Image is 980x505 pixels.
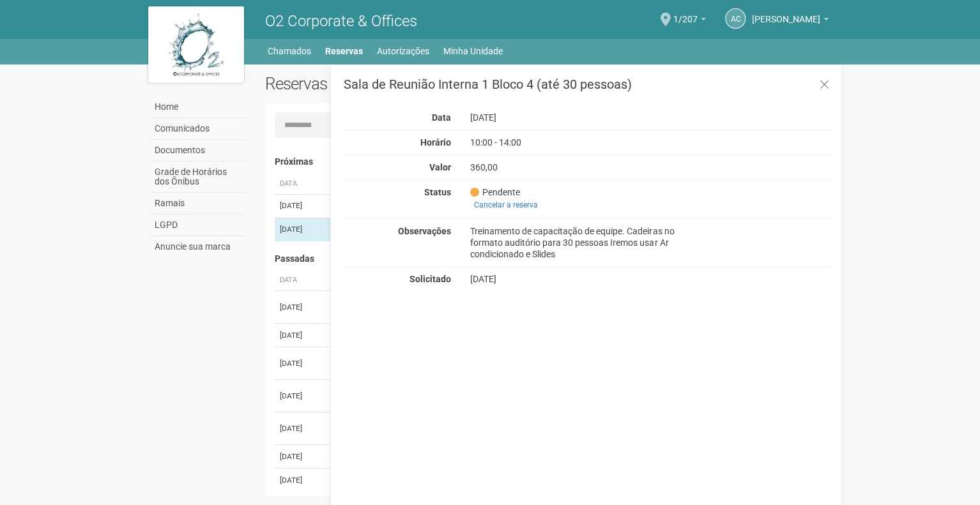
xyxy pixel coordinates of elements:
span: Andréa Cunha [752,2,820,24]
a: Ramais [151,193,246,215]
a: Comunicados [151,118,246,140]
div: 10:00 - 14:00 [461,137,714,148]
td: [DATE] [275,380,326,412]
td: Sala de Reunião Interna 2 Bloco 2 (até 30 pessoas) [326,412,694,445]
a: Documentos [151,140,246,162]
td: [DATE] [275,324,326,347]
a: Cancelar a reserva [470,198,542,212]
th: Área ou Serviço [326,270,694,291]
td: [DATE] [275,347,326,380]
td: [DATE] [275,291,326,324]
span: O2 Corporate & Offices [265,12,417,30]
a: Home [151,96,246,118]
a: Chamados [268,42,311,60]
a: AC [725,8,746,29]
a: Reservas [325,42,363,60]
a: Autorizações [377,42,429,60]
a: 1/207 [673,16,706,26]
h4: Passadas [275,254,822,264]
div: [DATE] [461,273,714,285]
th: Data [275,270,326,291]
a: Grade de Horários dos Ônibus [151,162,246,193]
strong: Solicitado [410,274,451,284]
a: Minha Unidade [443,42,503,60]
strong: Horário [420,137,451,147]
strong: Status [424,187,451,197]
img: logo.jpg [148,6,244,83]
strong: Valor [429,162,451,172]
td: Sala de Reunião Interna 1 Bloco 4 (até 30 pessoas) [326,194,694,218]
td: Sala de Reunião Interna 1 Bloco 2 (até 30 pessoas) [326,324,694,347]
a: [PERSON_NAME] [752,16,829,26]
td: Sala de Reunião Interna 1 Bloco 2 (até 30 pessoas) [326,291,694,324]
td: [DATE] [275,194,326,218]
strong: Data [432,112,451,123]
td: [DATE] [275,445,326,469]
td: Sala de Reunião Interna 1 Bloco 2 (até 30 pessoas) [326,347,694,380]
td: [DATE] [275,412,326,445]
th: Área ou Serviço [326,174,694,195]
td: Sala de Reunião Interna 1 Bloco 2 (até 30 pessoas) [326,469,694,492]
td: Sala de Reunião Interna 1 Bloco 2 (até 30 pessoas) [326,380,694,412]
td: Sala de Reunião Interna 1 Bloco 4 (até 30 pessoas) [326,218,694,241]
div: [DATE] [461,112,714,123]
div: Treinamento de capacitação de equipe. Cadeiras no formato auditório para 30 pessoas Iremos usar A... [461,225,714,260]
td: Sala de Reunião Interna 1 Bloco 2 (até 30 pessoas) [326,445,694,469]
span: Pendente [470,186,520,198]
h2: Reservas [265,74,539,93]
th: Data [275,174,326,195]
h3: Sala de Reunião Interna 1 Bloco 4 (até 30 pessoas) [344,78,831,91]
a: Anuncie sua marca [151,236,246,257]
td: [DATE] [275,469,326,492]
span: 1/207 [673,2,698,24]
h4: Próximas [275,157,822,167]
td: [DATE] [275,218,326,241]
strong: Observações [398,226,451,236]
a: LGPD [151,215,246,236]
div: 360,00 [461,162,714,173]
